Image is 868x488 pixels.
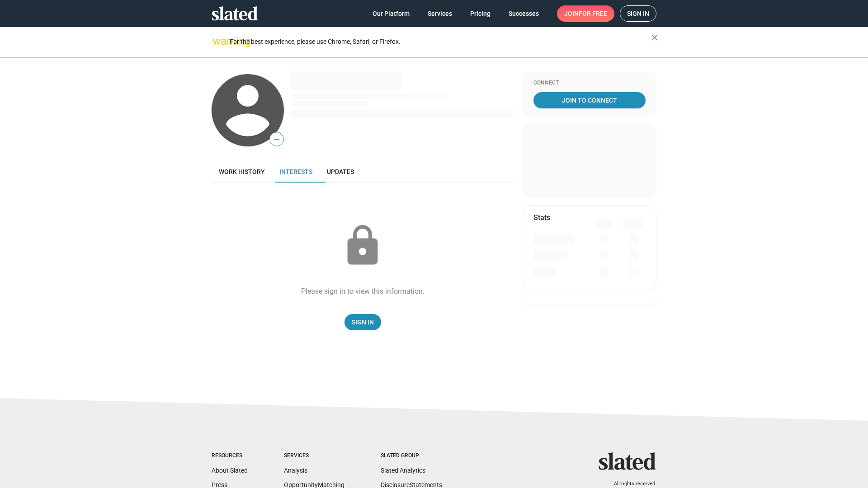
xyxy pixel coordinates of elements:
[284,452,344,460] div: Services
[420,5,459,22] a: Services
[381,452,442,460] div: Slated Group
[627,6,649,21] span: Sign in
[344,314,381,330] a: Sign In
[649,32,660,43] mat-icon: close
[564,5,607,22] span: Join
[463,5,498,22] a: Pricing
[535,92,644,108] span: Join To Connect
[533,213,550,222] mat-card-title: Stats
[501,5,546,22] a: Successes
[279,168,312,175] span: Interests
[212,467,248,474] a: About Slated
[272,161,320,183] a: Interests
[212,452,248,460] div: Resources
[381,467,425,474] a: Slated Analytics
[284,467,307,474] a: Analysis
[212,161,272,183] a: Work history
[301,286,425,296] div: Please sign in to view this information.
[533,92,646,108] a: Join To Connect
[230,36,651,48] div: For the best experience, please use Chrome, Safari, or Firefox.
[557,5,614,22] a: Joinfor free
[428,5,452,22] span: Services
[320,161,361,183] a: Updates
[620,5,656,22] a: Sign in
[219,168,265,175] span: Work history
[270,134,283,145] span: —
[533,80,646,87] div: Connect
[373,5,410,22] span: Our Platform
[470,5,491,22] span: Pricing
[340,223,385,268] mat-icon: lock
[509,5,539,22] span: Successes
[352,314,374,330] span: Sign In
[212,36,223,47] mat-icon: warning
[579,5,607,22] span: for free
[327,168,354,175] span: Updates
[365,5,417,22] a: Our Platform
